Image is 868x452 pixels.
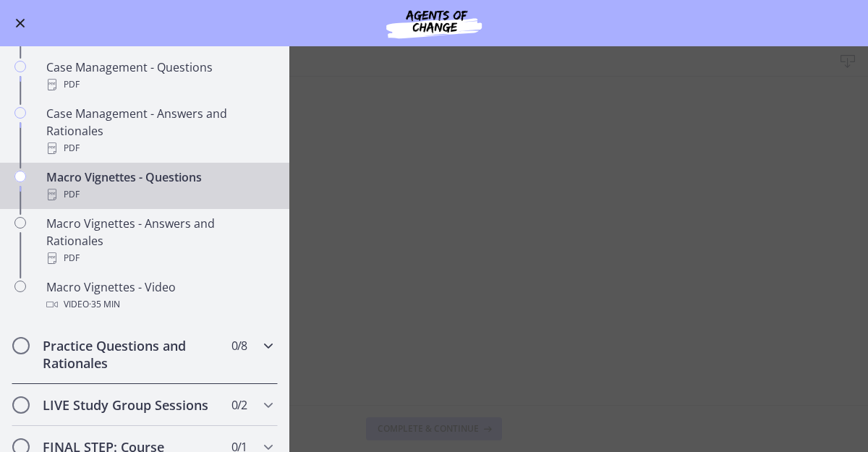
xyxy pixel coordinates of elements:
[46,140,272,157] div: PDF
[46,186,272,203] div: PDF
[347,6,521,40] img: Agents of Change Social Work Test Prep
[46,59,272,93] div: Case Management - Questions
[46,250,272,267] div: PDF
[46,296,272,313] div: Video
[43,396,219,414] h2: LIVE Study Group Sessions
[46,105,272,157] div: Case Management - Answers and Rationales
[231,396,247,414] span: 0 / 2
[43,337,219,372] h2: Practice Questions and Rationales
[46,76,272,93] div: PDF
[12,14,29,32] button: Enable menu
[46,215,272,267] div: Macro Vignettes - Answers and Rationales
[46,169,272,203] div: Macro Vignettes - Questions
[46,278,272,313] div: Macro Vignettes - Video
[231,337,247,354] span: 0 / 8
[89,296,120,313] span: · 35 min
